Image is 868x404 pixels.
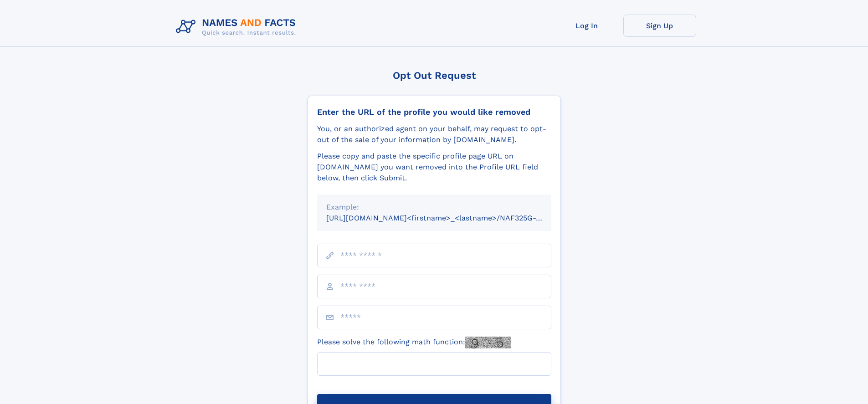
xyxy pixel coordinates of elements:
[326,202,542,213] div: Example:
[326,214,569,222] small: [URL][DOMAIN_NAME]<firstname>_<lastname>/NAF325G-xxxxxxxx
[317,151,551,184] div: Please copy and paste the specific profile page URL on [DOMAIN_NAME] you want removed into the Pr...
[550,15,623,37] a: Log In
[317,107,551,117] div: Enter the URL of the profile you would like removed
[317,337,511,348] label: Please solve the following math function:
[623,15,696,37] a: Sign Up
[308,70,561,81] div: Opt Out Request
[172,15,303,39] img: Logo Names and Facts
[317,123,551,145] div: You, or an authorized agent on your behalf, may request to opt-out of the sale of your informatio...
